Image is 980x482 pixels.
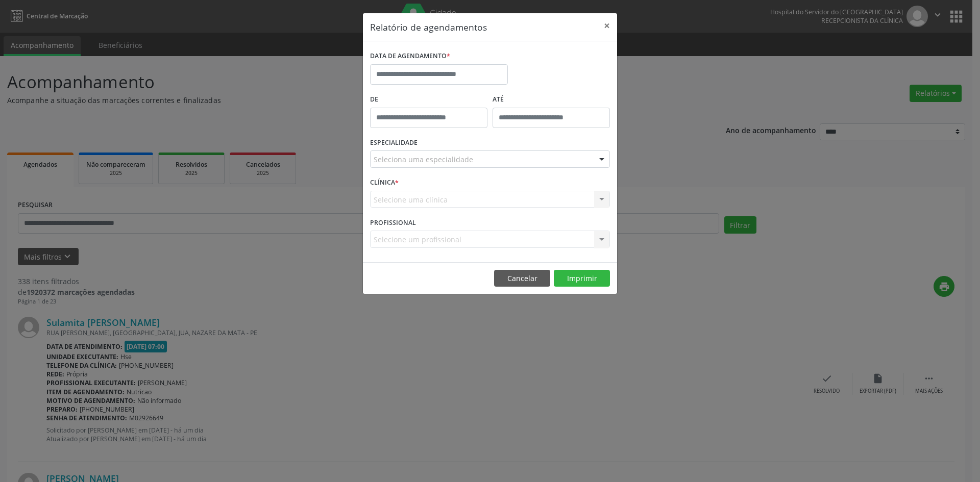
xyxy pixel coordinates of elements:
[374,154,473,165] span: Seleciona uma especialidade
[554,270,610,287] button: Imprimir
[597,13,617,38] button: Close
[370,48,450,64] label: DATA DE AGENDAMENTO
[494,270,550,287] button: Cancelar
[370,92,487,108] label: De
[370,175,399,191] label: CLÍNICA
[493,92,610,108] label: ATÉ
[370,215,416,231] label: PROFISSIONAL
[370,20,487,34] h5: Relatório de agendamentos
[370,135,418,151] label: ESPECIALIDADE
